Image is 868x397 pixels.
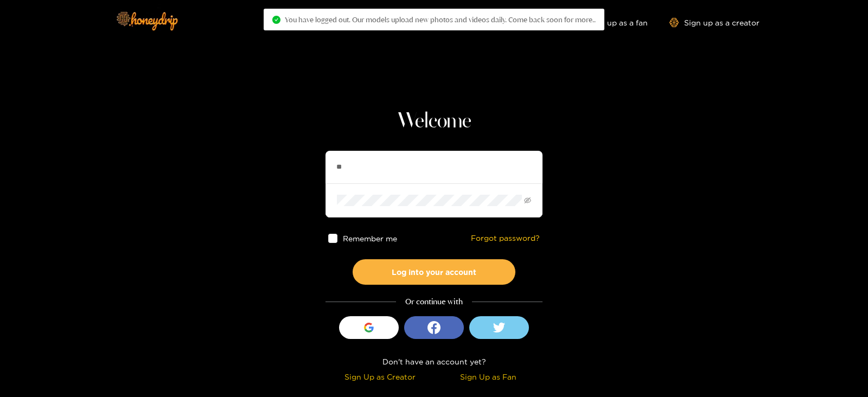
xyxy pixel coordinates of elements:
span: check-circle [272,16,280,24]
span: eye-invisible [524,197,531,204]
div: Sign Up as Fan [437,370,540,383]
a: Sign up as a creator [669,18,759,27]
span: You have logged out. Our models upload new photos and videos daily. Come back soon for more.. [285,15,596,24]
div: Don't have an account yet? [325,355,542,368]
a: Forgot password? [471,234,540,243]
div: Sign Up as Creator [328,370,431,383]
div: Or continue with [325,296,542,308]
span: Remember me [343,234,397,242]
a: Sign up as a fan [573,18,648,27]
h1: Welcome [325,108,542,135]
button: Log into your account [353,259,515,285]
